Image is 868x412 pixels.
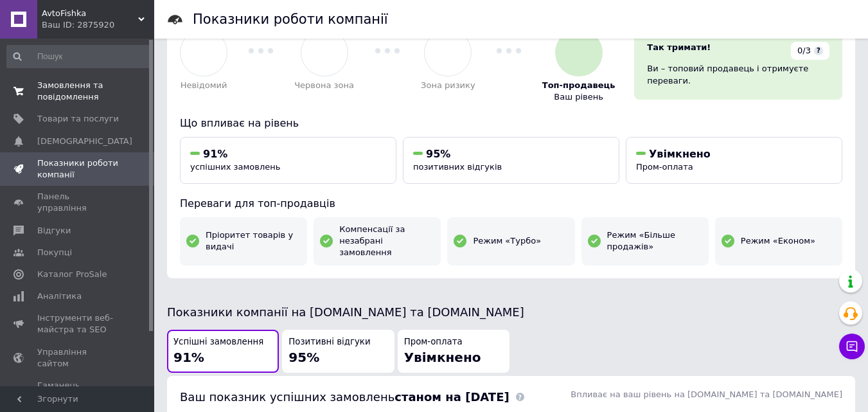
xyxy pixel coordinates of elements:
span: Управління сайтом [37,346,119,370]
span: Впливає на ваш рівень на [DOMAIN_NAME] та [DOMAIN_NAME] [571,390,842,399]
span: Зона ризику [421,80,475,91]
span: [DEMOGRAPHIC_DATA] [37,136,132,147]
button: Позитивні відгуки95% [282,330,394,373]
span: ? [814,46,823,55]
span: Каталог ProSale [37,269,107,280]
button: Успішні замовлення91% [167,330,279,373]
button: Пром-оплатаУвімкнено [398,330,509,373]
button: 95%позитивних відгуків [403,137,619,184]
span: Переваги для топ-продавців [180,197,335,210]
span: Топ-продавець [542,80,616,91]
span: Успішні замовлення [173,336,263,348]
span: Аналітика [37,291,82,302]
span: Товари та послуги [37,113,119,125]
h1: Показники роботи компанії [193,12,388,27]
span: Ваш рівень [554,91,603,103]
span: Режим «Більше продажів» [607,229,702,253]
span: 91% [173,350,204,365]
b: станом на [DATE] [394,390,509,404]
span: Покупці [37,247,72,258]
span: Гаманець компанії [37,380,119,403]
span: Інструменти веб-майстра та SEO [37,312,119,336]
span: Пром-оплата [636,162,693,172]
span: Режим «Економ» [741,235,815,247]
span: Режим «Турбо» [473,235,541,247]
span: Показники роботи компанії [37,157,119,181]
span: Відгуки [37,225,71,237]
span: Ваш показник успішних замовлень [180,390,509,404]
span: позитивних відгуків [413,162,502,172]
span: успішних замовлень [190,162,280,172]
span: Замовлення та повідомлення [37,80,119,103]
span: Так тримати! [647,42,711,52]
span: Позитивні відгуки [288,336,370,348]
span: 91% [203,148,227,160]
span: 95% [288,350,319,365]
span: Увімкнено [404,350,481,365]
span: Червона зона [294,80,354,91]
button: Чат з покупцем [839,334,865,359]
span: Увімкнено [649,148,711,160]
img: :woman-shrugging: [196,45,212,61]
div: Ваш ID: 2875920 [42,19,154,31]
span: Що впливає на рівень [180,117,299,129]
img: :see_no_evil: [316,45,332,61]
span: Пріоритет товарів у видачі [206,229,301,253]
span: Пром-оплата [404,336,463,348]
div: Ви – топовий продавець і отримуєте переваги. [647,63,829,86]
input: Пошук [6,45,152,68]
img: :disappointed_relieved: [440,45,456,61]
span: AvtoFishka [42,8,138,19]
button: УвімкненоПром-оплата [626,137,842,184]
img: :rocket: [571,45,587,61]
span: 95% [426,148,450,160]
div: 0/3 [791,42,829,60]
span: Панель управління [37,191,119,214]
span: Показники компанії на [DOMAIN_NAME] та [DOMAIN_NAME] [167,305,524,319]
button: 91%успішних замовлень [180,137,396,184]
span: Невідомий [181,80,227,91]
span: Компенсації за незабрані замовлення [339,224,434,259]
